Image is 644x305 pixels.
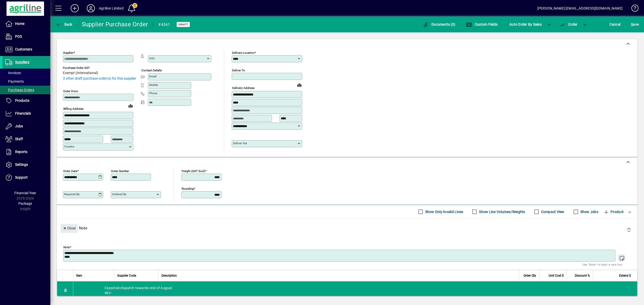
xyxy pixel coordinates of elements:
[15,163,28,167] span: Settings
[54,20,74,29] button: Back
[232,69,245,72] mat-label: Deliver To
[608,20,622,29] button: Cancel
[3,86,50,94] a: Purchase Orders
[631,20,639,28] span: ave
[424,209,463,214] label: Show Only Invalid Lines
[182,187,194,190] mat-label: Rounding
[630,20,640,29] button: Save
[540,209,565,214] label: Compact View
[5,71,21,75] span: Invoices
[507,20,544,29] button: Auto Order By Sales
[63,71,98,75] span: Exempt (International)
[179,23,188,26] span: Draft
[233,141,247,145] mat-label: Deliver via
[465,20,499,29] button: Custom Fields
[149,91,157,95] mat-label: Phone
[63,89,78,93] mat-label: Order from
[631,22,633,26] span: S
[162,273,177,278] span: Description
[623,224,635,236] button: Delete
[18,201,32,206] span: Package
[575,273,590,278] span: Discount %
[295,81,303,89] a: View on map
[3,18,50,30] a: Home
[117,273,136,278] span: Supplier Code
[423,22,456,26] span: Documents (0)
[56,22,72,26] span: Back
[610,20,621,28] span: Cancel
[3,77,50,86] a: Payments
[63,245,70,249] mat-label: Note
[5,79,24,83] span: Payments
[560,22,578,26] span: Order
[619,273,631,278] span: Extend $
[509,20,542,28] span: Auto Order By Sales
[149,75,156,78] mat-label: Email
[3,107,50,120] a: Financials
[3,30,50,43] a: POS
[83,4,99,13] button: Profile
[127,102,135,110] a: View on map
[67,4,83,13] button: Add
[15,22,24,26] span: Home
[3,120,50,133] a: Jobs
[549,273,564,278] span: Unit Cost $
[537,4,623,12] div: [PERSON_NAME] [EMAIL_ADDRESS][DOMAIN_NAME]
[14,191,36,195] span: Financial Year
[182,169,205,173] mat-label: Freight (GST excl)
[601,207,626,216] button: Product
[64,192,79,196] mat-label: Required by
[15,98,29,103] span: Products
[557,20,580,29] button: Order
[99,4,124,12] div: Agriline Limited
[3,94,50,107] a: Products
[59,226,79,230] app-page-header-button: Close
[603,208,624,216] span: Product
[3,69,50,77] a: Invoices
[63,51,73,55] mat-label: Supplier
[583,262,622,267] mat-hint: Use 'Enter' to start a new line
[15,137,23,141] span: Staff
[15,47,32,51] span: Customers
[63,224,76,232] span: Close
[111,169,129,173] mat-label: Order number
[628,1,638,17] a: Knowledge Base
[3,43,50,56] a: Customers
[232,51,254,55] mat-label: Delivery Location
[15,111,31,115] span: Financials
[112,192,126,196] mat-label: Ordered by
[3,171,50,184] a: Support
[15,150,27,154] span: Reports
[76,273,82,278] span: Item
[15,34,22,38] span: POS
[466,22,498,26] span: Custom Fields
[63,66,98,70] span: Purchase Order GST
[149,83,158,87] mat-label: Mobile
[3,146,50,158] a: Reports
[82,20,148,28] div: Supplier Purchase Order
[623,227,635,232] app-page-header-button: Delete
[158,21,170,29] div: #4361
[57,219,637,237] div: Note
[579,209,598,214] label: Show Jobs
[3,159,50,171] a: Settings
[15,175,28,179] span: Support
[15,124,23,128] span: Jobs
[61,224,78,233] button: Close
[15,60,29,64] span: Suppliers
[64,145,74,148] mat-label: Country
[73,281,637,299] div: Expected dispatch towards end of August INV-
[524,273,536,278] span: Order Qty
[5,88,34,92] span: Purchase Orders
[149,57,155,60] mat-label: Attn
[50,20,78,29] app-page-header-button: Back
[3,133,50,145] a: Staff
[478,209,525,214] label: Show Line Volumes/Weights
[422,20,457,29] button: Documents (0)
[63,169,77,173] mat-label: Order date
[63,76,141,81] div: 3 other draft purchase order(s) for this supplier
